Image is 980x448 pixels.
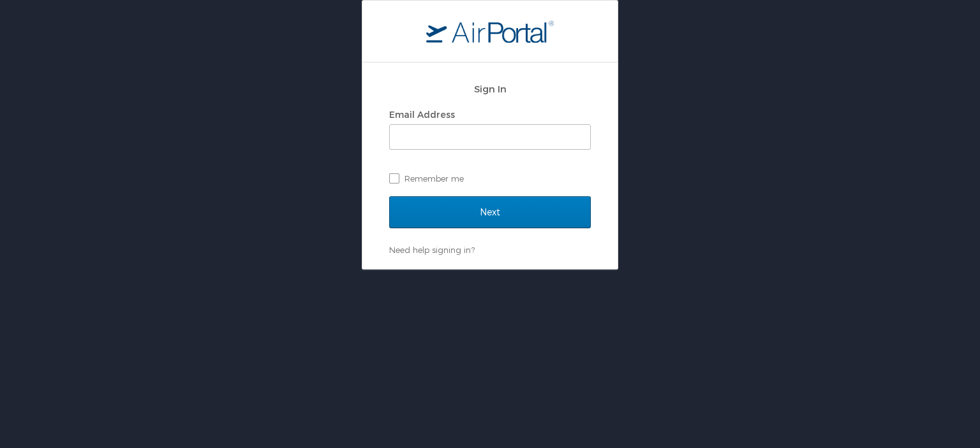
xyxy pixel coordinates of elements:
[426,20,554,43] img: logo
[389,109,455,120] label: Email Address
[389,82,591,96] h2: Sign In
[389,196,591,228] input: Next
[389,245,475,255] a: Need help signing in?
[389,169,591,188] label: Remember me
